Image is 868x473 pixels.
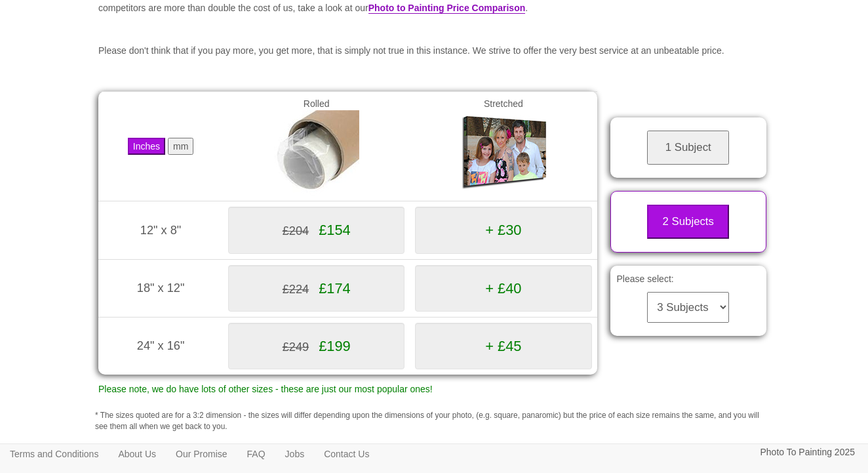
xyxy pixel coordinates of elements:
[168,138,193,155] button: mm
[319,222,351,238] span: £154
[98,43,770,59] p: Please don't think that if you pay more, you get more, that is simply not true in this instance. ...
[319,280,351,297] span: £174
[314,444,379,464] a: Contact Us
[647,205,729,239] button: 2 Subjects
[319,338,351,354] span: £199
[137,339,185,352] span: 24" x 16"
[274,110,359,195] img: Rolled
[108,444,166,464] a: About Us
[283,283,309,296] span: £224
[461,110,546,195] img: Gallery Wrap
[485,280,521,297] span: + £40
[485,338,521,354] span: + £45
[237,444,275,464] a: FAQ
[647,131,729,165] button: 1 Subject
[137,281,185,295] span: 18" x 12"
[275,444,315,464] a: Jobs
[610,266,767,336] div: Please select:
[166,444,237,464] a: Our Promise
[283,340,309,354] span: £249
[95,410,773,432] p: * The sizes quoted are for a 3:2 dimension - the sizes will differ depending upon the dimensions ...
[140,224,181,237] span: 12" x 8"
[485,222,521,238] span: + £30
[128,138,165,155] button: Inches
[223,92,410,201] td: Rolled
[98,381,597,398] p: Please note, we do have lots of other sizes - these are just our most popular ones!
[368,3,526,14] a: Photo to Painting Price Comparison
[760,444,855,461] p: Photo To Painting 2025
[283,224,309,237] span: £204
[410,92,597,201] td: Stretched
